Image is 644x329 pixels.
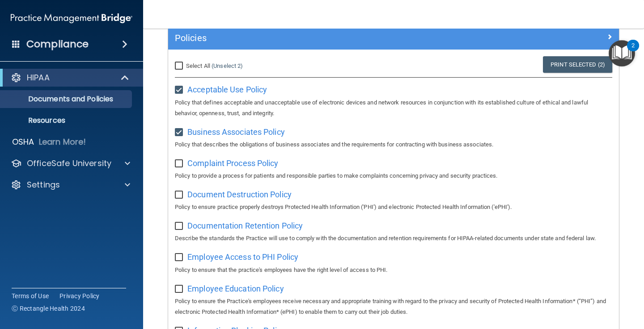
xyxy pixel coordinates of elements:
[212,62,243,69] a: (Unselect 2)
[175,171,612,181] p: Policy to provide a process for patients and responsible parties to make complaints concerning pr...
[27,72,50,83] p: HIPAA
[175,31,612,45] a: Policies
[27,179,60,190] p: Settings
[26,38,89,50] h4: Compliance
[6,95,128,104] p: Documents and Policies
[609,40,635,67] button: Open Resource Center, 2 new notifications
[175,62,185,70] input: Select All (Unselect 2)
[175,296,612,317] p: Policy to ensure the Practice's employees receive necessary and appropriate training with regard ...
[11,179,130,190] a: Settings
[12,137,34,147] p: OSHA
[6,116,128,125] p: Resources
[543,56,612,73] a: Print Selected (2)
[175,33,500,43] h5: Policies
[39,137,86,147] p: Learn More!
[175,139,612,150] p: Policy that describes the obligations of business associates and the requirements for contracting...
[187,221,303,230] span: Documentation Retention Policy
[187,284,284,293] span: Employee Education Policy
[631,46,635,57] div: 2
[11,9,132,27] img: PMB logo
[175,202,612,212] p: Policy to ensure practice properly destroys Protected Health Information ('PHI') and electronic P...
[175,233,612,244] p: Describe the standards the Practice will use to comply with the documentation and retention requi...
[187,252,298,262] span: Employee Access to PHI Policy
[187,127,285,137] span: Business Associates Policy
[12,292,49,300] a: Terms of Use
[11,158,130,169] a: OfficeSafe University
[187,85,267,94] span: Acceptable Use Policy
[175,265,612,275] p: Policy to ensure that the practice's employees have the right level of access to PHI.
[59,292,100,300] a: Privacy Policy
[11,72,130,83] a: HIPAA
[186,62,210,69] span: Select All
[175,97,612,119] p: Policy that defines acceptable and unacceptable use of electronic devices and network resources i...
[12,304,85,313] span: Ⓒ Rectangle Health 2024
[187,190,292,199] span: Document Destruction Policy
[187,158,278,168] span: Complaint Process Policy
[27,158,111,169] p: OfficeSafe University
